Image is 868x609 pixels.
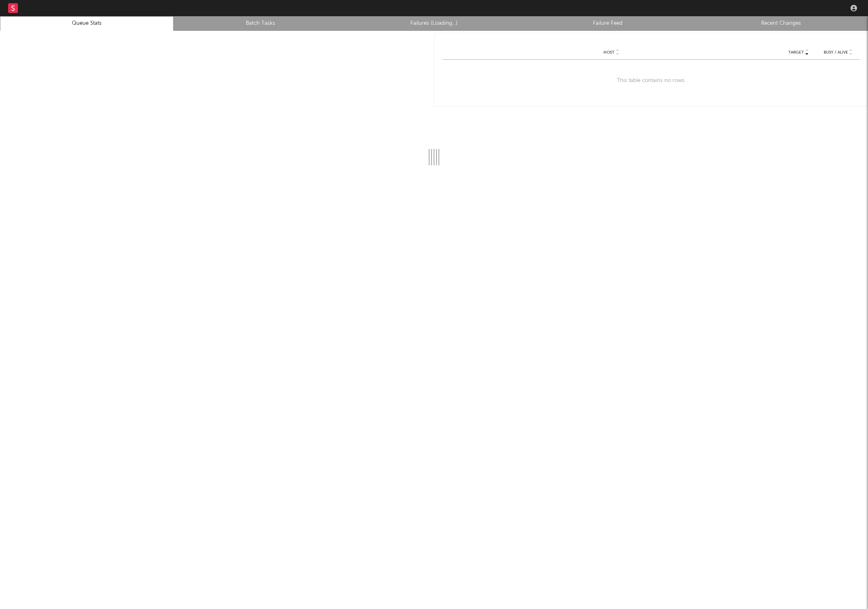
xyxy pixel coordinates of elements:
[443,60,859,102] div: This table contains no rows.
[4,19,169,28] a: Queue Stats
[352,19,516,28] a: Failures (Loading...)
[178,19,343,28] a: Batch Tasks
[525,19,690,28] a: Failure Feed
[824,50,848,55] span: Busy / Alive
[603,50,614,55] span: Host
[699,19,864,28] a: Recent Changes
[788,50,804,55] span: Target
